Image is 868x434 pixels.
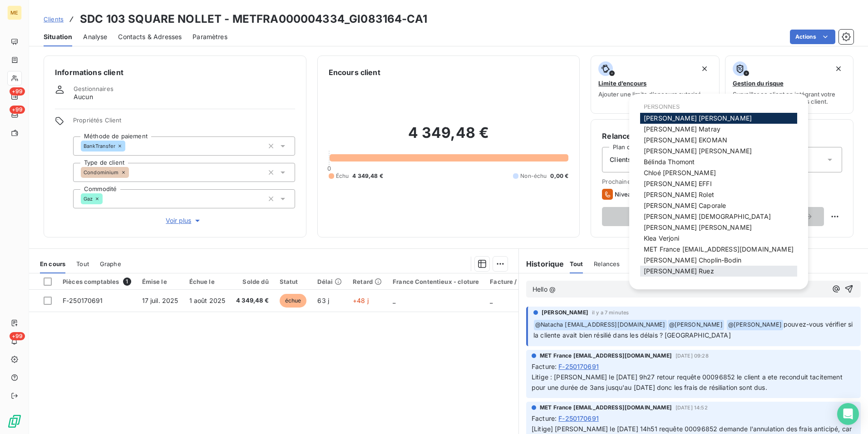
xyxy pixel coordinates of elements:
span: [PERSON_NAME] Matray [644,125,720,133]
span: [PERSON_NAME] Ruez [644,267,714,275]
span: [PERSON_NAME] Rolet [644,191,714,198]
span: 4 349,48 € [352,172,383,180]
span: MET France [EMAIL_ADDRESS][DOMAIN_NAME] [540,352,672,360]
button: Limite d’encoursAjouter une limite d’encours autorisé [591,56,719,114]
button: Voir plus [73,216,295,226]
span: [PERSON_NAME] [PERSON_NAME] [644,223,752,231]
span: [PERSON_NAME] Choplin-Bodin [644,256,741,264]
span: Chloé [PERSON_NAME] [644,169,716,177]
span: Tout [76,260,89,267]
span: [PERSON_NAME] EKOMAN [644,136,727,144]
span: Niveau 5 [615,191,640,198]
h6: Historique [519,258,564,269]
button: Gestion du risqueSurveiller ce client en intégrant votre outil de gestion des risques client. [725,56,853,114]
span: _ [393,297,395,304]
span: Litige : [PERSON_NAME] le [DATE] 9h27 retour requête 00096852 le client a ete reconduit tacitemen... [532,373,844,391]
span: Condominium [84,170,119,175]
span: Clients Chèque [610,155,657,164]
span: @ [PERSON_NAME] [668,320,724,330]
span: Graphe [100,260,121,267]
span: Aucun [74,92,93,101]
span: Contacts & Adresses [118,32,182,41]
span: il y a 7 minutes [592,310,629,315]
span: 17 juil. 2025 [142,297,178,304]
span: PERSONNES [644,103,680,110]
a: Clients [44,15,64,24]
span: 63 j [317,297,329,304]
input: Ajouter une valeur [103,195,110,203]
span: Propriétés Client [73,116,295,129]
div: Retard [353,278,382,285]
span: 4 349,48 € [236,296,269,305]
span: Voir plus [166,216,202,225]
div: Open Intercom Messenger [837,403,859,425]
h6: Encours client [329,67,380,78]
div: Facture / Echéancier [490,278,552,285]
span: _ [490,297,493,304]
div: Délai [317,278,342,285]
span: Clients [44,15,64,23]
span: +99 [10,87,25,96]
span: En cours [40,260,65,267]
span: Analyse [83,32,107,41]
span: [PERSON_NAME] [PERSON_NAME] [644,147,752,155]
span: Gaz [84,196,93,202]
span: Facture : [532,362,557,371]
span: [PERSON_NAME] [PERSON_NAME] [644,114,752,122]
span: Gestionnaires [74,85,113,92]
div: France Contentieux - cloture [393,278,479,285]
span: MET France [EMAIL_ADDRESS][DOMAIN_NAME] [540,404,672,412]
div: Statut [280,278,307,285]
span: Gestion du risque [733,80,784,87]
span: [PERSON_NAME] [DEMOGRAPHIC_DATA] [644,212,771,220]
span: [DATE] 14:52 [676,405,708,410]
span: +99 [10,106,25,114]
span: +48 j [353,297,369,304]
button: Voir [602,207,824,226]
button: Actions [790,30,835,44]
span: Ajouter une limite d’encours autorisé [598,91,701,98]
div: ME [7,5,22,20]
span: F-250170691 [558,414,599,423]
span: Facture : [532,414,557,423]
span: Hello @ [533,285,556,293]
span: Limite d’encours [598,80,646,87]
span: Tout [570,260,583,267]
span: Relances [594,260,620,267]
span: pouvez-vous vérifier si la cliente avait bien résilié dans les délais ? [GEOGRAPHIC_DATA] [533,320,855,339]
h6: Relance [602,131,842,141]
span: [PERSON_NAME] EFFI [644,180,712,187]
span: Échu [336,172,349,180]
span: [PERSON_NAME] Caporale [644,202,726,209]
span: Voir [613,213,804,220]
div: Émise le [142,278,178,285]
span: Bélinda Thomont [644,158,695,166]
h3: SDC 103 SQUARE NOLLET - METFRA000004334_GI083164-CA1 [80,11,427,27]
span: échue [280,294,307,308]
span: Klea Verjoni [644,234,679,242]
span: 0 [327,165,331,172]
span: +99 [10,332,25,340]
span: Prochaine relance prévue le [602,178,842,185]
span: F-250170691 [63,297,103,304]
span: @ Natacha [EMAIL_ADDRESS][DOMAIN_NAME] [534,320,667,330]
div: Solde dû [236,278,269,285]
span: [DATE] 09:28 [676,353,709,358]
span: Situation [44,32,72,41]
span: MET France [EMAIL_ADDRESS][DOMAIN_NAME] [644,245,794,253]
span: Surveiller ce client en intégrant votre outil de gestion des risques client. [733,91,846,105]
span: 1 août 2025 [189,297,226,304]
span: F-250170691 [558,362,599,371]
div: Pièces comptables [63,278,131,286]
span: BankTransfer [84,143,115,149]
input: Ajouter une valeur [125,142,133,150]
div: Échue le [189,278,226,285]
h2: 4 349,48 € [329,124,569,151]
span: @ [PERSON_NAME] [727,320,783,330]
img: Logo LeanPay [7,414,22,429]
span: [PERSON_NAME] [542,308,588,317]
input: Ajouter une valeur [129,168,136,177]
span: 0,00 € [550,172,568,180]
span: 1 [123,278,131,286]
h6: Informations client [55,67,295,78]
